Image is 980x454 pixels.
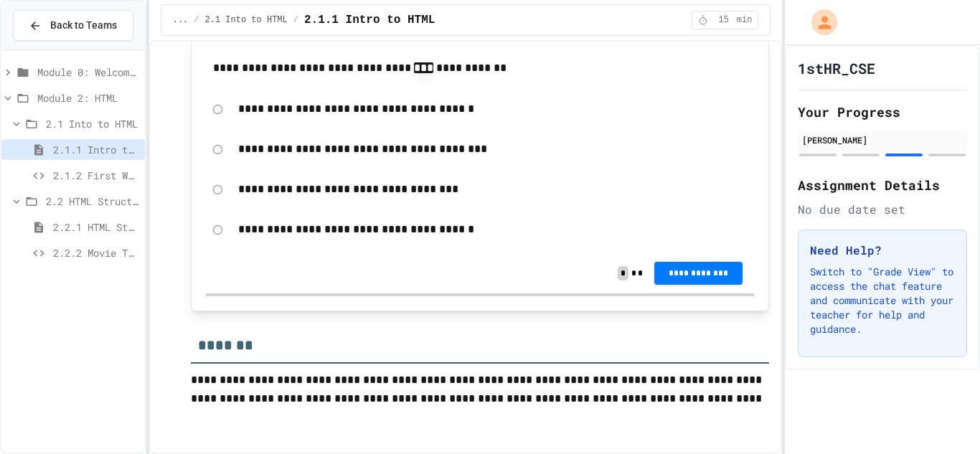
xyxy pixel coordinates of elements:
span: 2.2 HTML Structure [46,194,139,209]
span: 2.1 Into to HTML [205,14,288,26]
span: 2.1 Into to HTML [46,116,139,131]
span: min [737,14,753,26]
div: My Account [796,6,841,39]
h2: Your Progress [798,102,967,122]
div: [PERSON_NAME] [802,133,963,146]
p: Switch to "Grade View" to access the chat feature and communicate with your teacher for help and ... [810,265,955,336]
span: Module 2: HTML [37,90,139,105]
h3: Need Help? [810,242,955,259]
button: Back to Teams [13,10,133,41]
span: 2.2.1 HTML Structure [53,219,139,235]
span: ... [173,14,189,26]
h2: Assignment Details [798,175,967,195]
span: Back to Teams [50,18,117,33]
div: No due date set [798,201,967,218]
span: 2.2.2 Movie Title [53,245,139,260]
span: 15 [712,14,735,26]
span: Module 0: Welcome to Web Development [37,65,139,80]
span: 2.1.1 Intro to HTML [304,11,435,29]
span: / [293,14,298,26]
span: 2.1.2 First Webpage [53,168,139,183]
h1: 1stHR_CSE [798,58,875,78]
span: / [194,14,199,26]
span: 2.1.1 Intro to HTML [53,142,139,157]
